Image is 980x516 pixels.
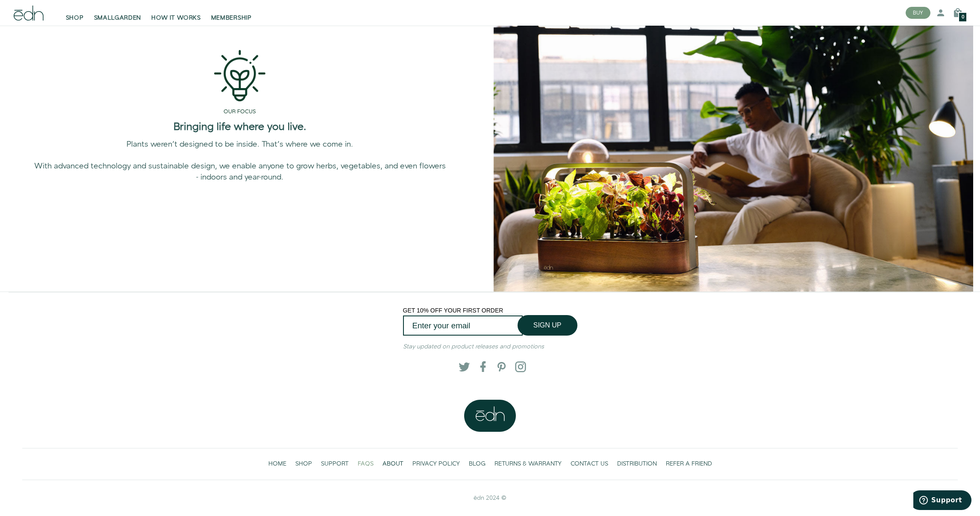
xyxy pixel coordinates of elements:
[211,14,252,22] span: MEMBERSHIP
[403,307,503,314] span: GET 10% OFF YOUR FIRST ORDER
[383,460,403,468] span: ABOUT
[268,460,286,468] span: HOME
[962,15,964,20] span: 0
[518,315,577,336] button: SIGN UP
[353,455,378,473] a: FAQS
[490,455,566,473] a: RETURNS & WARRANTY
[906,7,930,19] button: BUY
[617,460,657,468] span: DISTRIBUTION
[264,455,291,473] a: HOME
[403,342,544,351] em: Stay updated on product releases and promotions
[412,460,460,468] span: PRIVACY POLICY
[378,455,408,473] a: ABOUT
[571,460,608,468] span: CONTACT US
[151,14,200,22] span: HOW IT WORKS
[316,455,353,473] a: SUPPORT
[295,460,312,468] span: SHOP
[666,460,712,468] span: REFER A FRIEND
[61,3,89,22] a: SHOP
[403,315,523,336] input: Enter your email
[474,494,506,502] span: ēdn 2024 ©
[913,490,971,512] iframe: Opens a widget where you can find more information
[661,455,716,473] a: REFER A FRIEND
[358,460,374,468] span: FAQS
[321,460,349,468] span: SUPPORT
[291,455,316,473] a: SHOP
[612,455,661,473] a: DISTRIBUTION
[174,120,306,134] b: Bringing life where you live.
[214,50,265,101] img: 001-light-bulb_256x256_crop_center.png
[146,3,206,22] a: HOW IT WORKS
[89,3,147,22] a: SMALLGARDEN
[206,3,257,22] a: MEMBERSHIP
[464,455,490,473] a: BLOG
[469,460,486,468] span: BLOG
[408,455,464,473] a: PRIVACY POLICY
[66,14,84,22] span: SHOP
[566,455,612,473] a: CONTACT US
[94,14,141,22] span: SMALLGARDEN
[494,460,562,468] span: RETURNS & WARRANTY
